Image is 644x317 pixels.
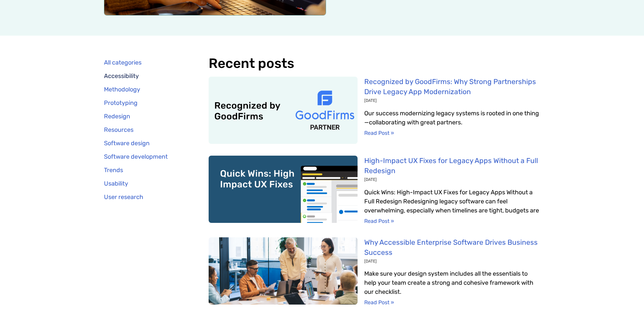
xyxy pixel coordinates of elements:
[104,96,182,110] a: Prototyping
[104,56,182,204] nav: Menu
[104,136,182,150] a: Software design
[104,123,182,136] a: Resources
[175,155,390,223] img: Quick wins
[104,150,182,163] a: Software development
[2,94,6,99] input: Subscribe to UX Team newsletter.
[104,163,182,177] a: Trends
[104,177,182,190] a: Usability
[364,188,540,215] p: Quick Wins: High-Impact UX Fixes for Legacy Apps Without a Full Redesign Redesigning legacy softw...
[364,109,540,127] p: Our success modernizing legacy systems is rooted in one thing—collaborating with great partners.
[132,0,156,6] span: Last Name
[364,259,377,264] span: [DATE]
[364,218,394,224] a: Read more about High-Impact UX Fixes for Legacy Apps Without a Full Redesign
[104,110,182,123] a: Redesign
[364,98,377,103] span: [DATE]
[364,299,394,306] a: Read more about Why Accessible Enterprise Software Drives Business Success
[104,56,182,69] a: All categories
[364,130,394,136] a: Read more about Recognized by GoodFirms: Why Strong Partnerships Drive Legacy App Modernization
[364,238,538,256] a: Why Accessible Enterprise Software Drives Business Success
[209,56,540,71] h2: Recent posts
[104,83,182,96] a: Methodology
[364,269,540,296] p: Make sure your design system includes all the essentials to help your team create a strong and co...
[8,93,261,100] span: Subscribe to UX Team newsletter.
[364,177,377,182] span: [DATE]
[364,156,538,175] a: High-Impact UX Fixes for Legacy Apps Without a Full Redesign
[104,69,182,83] a: Accessibility
[610,285,644,317] iframe: Chat Widget
[364,77,536,96] a: Recognized by GoodFirms: Why Strong Partnerships Drive Legacy App Modernization
[104,190,182,204] a: User research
